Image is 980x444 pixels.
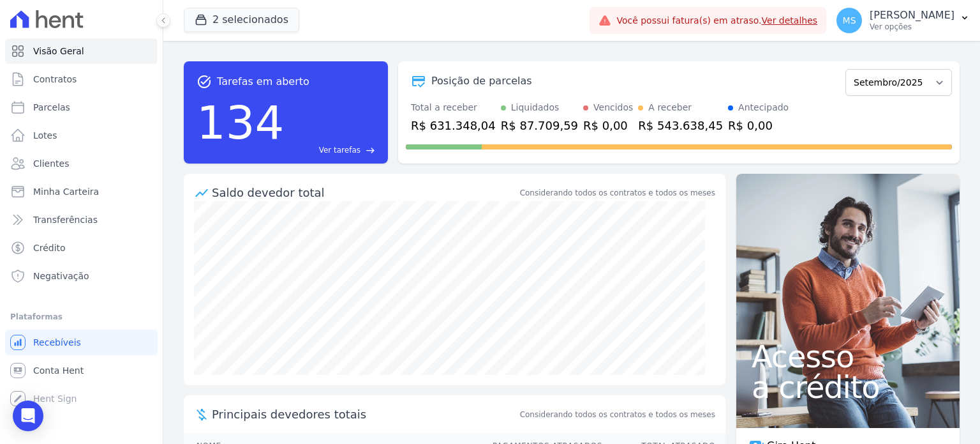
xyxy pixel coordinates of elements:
span: Principais devedores totais [212,406,517,423]
span: Lotes [33,129,57,142]
a: Negativação [5,263,158,289]
div: Saldo devedor total [212,184,517,201]
span: Clientes [33,157,69,170]
a: Lotes [5,123,158,148]
a: Ver tarefas east [289,144,375,156]
a: Crédito [5,235,158,261]
span: Visão Geral [33,45,84,57]
a: Transferências [5,207,158,233]
div: R$ 87.709,59 [501,117,578,134]
span: MS [843,16,856,25]
div: Plataformas [10,309,152,325]
div: Total a receber [411,101,496,114]
span: Recebíveis [33,336,81,349]
a: Ver detalhes [762,15,818,26]
p: Ver opções [870,22,954,32]
span: Minha Carteira [33,185,99,198]
div: R$ 0,00 [728,117,789,134]
span: task_alt [197,74,212,89]
div: Antecipado [738,101,789,114]
span: Conta Hent [33,364,84,377]
div: R$ 543.638,45 [638,117,723,134]
a: Clientes [5,151,158,176]
span: Tarefas em aberto [217,74,309,89]
a: Contratos [5,66,158,92]
span: Acesso [752,341,944,372]
div: Posição de parcelas [431,73,532,89]
div: Liquidados [511,101,560,114]
span: Negativação [33,270,89,282]
a: Minha Carteira [5,179,158,204]
a: Visão Geral [5,38,158,64]
span: Considerando todos os contratos e todos os meses [520,409,715,420]
div: Vencidos [593,101,633,114]
button: 2 selecionados [184,8,299,32]
div: Considerando todos os contratos e todos os meses [520,187,715,199]
p: [PERSON_NAME] [870,9,954,22]
button: MS [PERSON_NAME] Ver opções [826,3,980,38]
div: R$ 631.348,04 [411,117,496,134]
span: Ver tarefas [319,144,360,156]
div: 134 [197,89,284,156]
span: Transferências [33,213,98,226]
div: R$ 0,00 [583,117,633,134]
span: east [366,146,375,155]
span: Contratos [33,73,77,86]
span: Parcelas [33,101,70,114]
a: Recebíveis [5,330,158,355]
div: Open Intercom Messenger [13,401,43,431]
span: a crédito [752,372,944,402]
a: Parcelas [5,95,158,120]
span: Crédito [33,241,66,254]
div: A receber [648,101,692,114]
a: Conta Hent [5,358,158,383]
span: Você possui fatura(s) em atraso. [616,14,817,27]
